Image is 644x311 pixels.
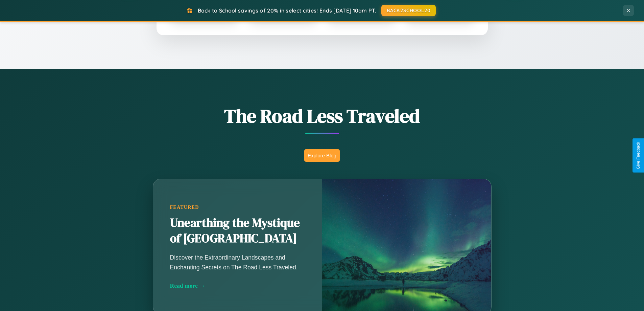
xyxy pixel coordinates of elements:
[381,5,436,16] button: BACK2SCHOOL20
[304,149,340,162] button: Explore Blog
[170,204,305,210] div: Featured
[636,142,641,169] div: Give Feedback
[170,282,305,289] div: Read more →
[119,103,525,129] h1: The Road Less Traveled
[170,253,305,272] p: Discover the Extraordinary Landscapes and Enchanting Secrets on The Road Less Traveled.
[198,7,376,14] span: Back to School savings of 20% in select cities! Ends [DATE] 10am PT.
[170,215,305,246] h2: Unearthing the Mystique of [GEOGRAPHIC_DATA]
